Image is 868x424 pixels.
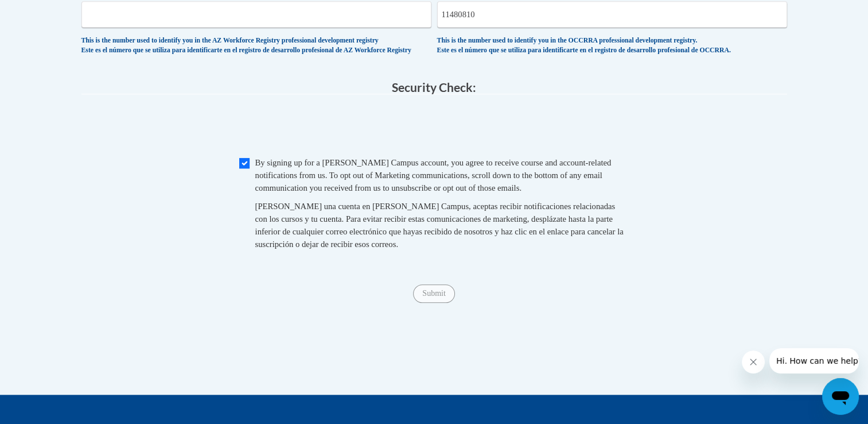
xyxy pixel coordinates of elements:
span: Security Check: [392,80,476,94]
iframe: Message from company [769,348,859,373]
span: Hi. How can we help? [7,8,93,17]
span: [PERSON_NAME] una cuenta en [PERSON_NAME] Campus, aceptas recibir notificaciones relacionadas con... [255,202,624,249]
span: By signing up for a [PERSON_NAME] Campus account, you agree to receive course and account-related... [255,158,612,192]
div: This is the number used to identify you in the AZ Workforce Registry professional development reg... [81,36,431,55]
iframe: Button to launch messaging window [822,378,859,415]
iframe: reCAPTCHA [347,106,521,151]
div: This is the number used to identify you in the OCCRRA professional development registry. Este es ... [437,36,787,55]
iframe: Close message [742,350,765,373]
